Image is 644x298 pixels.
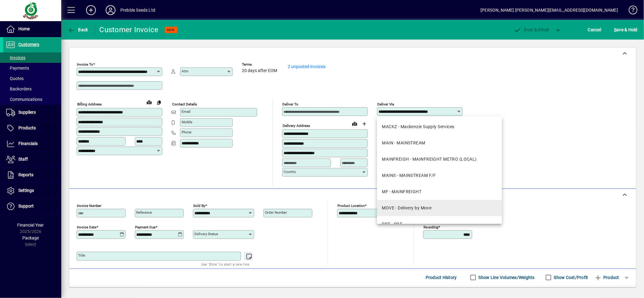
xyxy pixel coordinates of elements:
[553,274,588,281] label: Show Cost/Profit
[77,225,96,229] mat-label: Invoice date
[6,55,25,60] span: Invoices
[382,156,477,162] div: MAINFREIGH - MAINFREIGHT METRO (LOCAL)
[18,188,34,193] span: Settings
[426,273,457,282] span: Product History
[136,210,152,215] mat-label: Reference
[100,25,159,35] div: Customer Invoice
[382,205,431,211] div: MOVE - Delivery by Move
[594,273,619,282] span: Product
[120,5,155,15] div: Prebble Seeds Ltd
[17,223,44,227] span: Financial Year
[167,28,175,32] span: NEW
[586,24,603,35] button: Cancel
[182,69,188,73] mat-label: Attn
[144,97,154,107] a: View on map
[382,221,402,227] div: PBT - PBT
[3,167,61,183] a: Reports
[68,27,88,32] span: Back
[81,5,101,16] button: Add
[480,5,618,15] div: [PERSON_NAME] [PERSON_NAME][EMAIL_ADDRESS][DOMAIN_NAME]
[18,110,36,115] span: Suppliers
[6,97,42,102] span: Communications
[377,151,502,167] mat-option: MAINFREIGH - MAINFREIGHT METRO (LOCAL)
[382,172,436,179] div: MAINS - MAINSTREAM F/F
[3,120,61,136] a: Products
[18,141,38,146] span: Financials
[377,167,502,184] mat-option: MAINS - MAINSTREAM F/F
[423,272,459,283] button: Product History
[242,68,277,73] span: 20 days after EOM
[3,21,61,37] a: Home
[3,73,61,84] a: Quotes
[18,26,30,31] span: Home
[6,86,32,91] span: Backorders
[182,130,191,134] mat-label: Phone
[382,189,421,195] div: MF - MAINFREIGHT
[3,52,61,63] a: Invoices
[18,125,36,130] span: Products
[377,135,502,151] mat-option: MAIN - MAINSTREAM
[3,183,61,198] a: Settings
[377,119,502,135] mat-option: MACKZ - Mackenzie Supply Services
[3,136,61,151] a: Financials
[377,216,502,232] mat-option: PBT - PBT
[377,102,394,106] mat-label: Deliver via
[624,1,636,21] a: Knowledge Base
[524,27,527,32] span: P
[194,232,218,236] mat-label: Delivery status
[382,140,425,146] div: MAIN - MAINSTREAM
[182,120,192,124] mat-label: Mobile
[193,204,205,208] mat-label: Sold by
[77,204,101,208] mat-label: Invoice number
[135,225,156,229] mat-label: Payment due
[3,152,61,167] a: Staff
[154,97,164,107] button: Copy to Delivery address
[614,27,616,32] span: S
[612,24,639,35] button: Save & Hold
[3,105,61,120] a: Suppliers
[18,42,39,47] span: Customers
[350,119,360,128] a: View on map
[201,261,249,268] mat-hint: Use 'Enter' to start a new line
[614,25,638,35] span: ave & Hold
[360,119,369,129] button: Choose address
[18,157,28,162] span: Staff
[510,24,552,35] button: Post & Email
[242,63,279,67] span: Terms
[424,225,438,229] mat-label: Rounding
[477,274,535,281] label: Show Line Volumes/Weights
[3,63,61,73] a: Payments
[18,172,33,177] span: Reports
[77,62,93,67] mat-label: Invoice To
[377,200,502,216] mat-option: MOVE - Delivery by Move
[6,66,29,71] span: Payments
[182,109,190,114] mat-label: Email
[66,24,90,35] button: Back
[61,24,95,35] app-page-header-button: Back
[588,25,601,35] span: Cancel
[265,210,287,215] mat-label: Order number
[6,76,24,81] span: Quotes
[78,253,85,258] mat-label: Title
[18,204,34,208] span: Support
[288,64,326,69] a: 2 unposted invoices
[382,124,454,130] div: MACKZ - Mackenzie Supply Services
[22,235,39,240] span: Package
[284,170,296,174] mat-label: Country
[3,199,61,214] a: Support
[337,204,365,208] mat-label: Product location
[377,184,502,200] mat-option: MF - MAINFREIGHT
[514,27,549,32] span: ost & Email
[3,84,61,94] a: Backorders
[591,272,622,283] button: Product
[101,5,120,16] button: Profile
[3,94,61,105] a: Communications
[282,102,298,106] mat-label: Deliver To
